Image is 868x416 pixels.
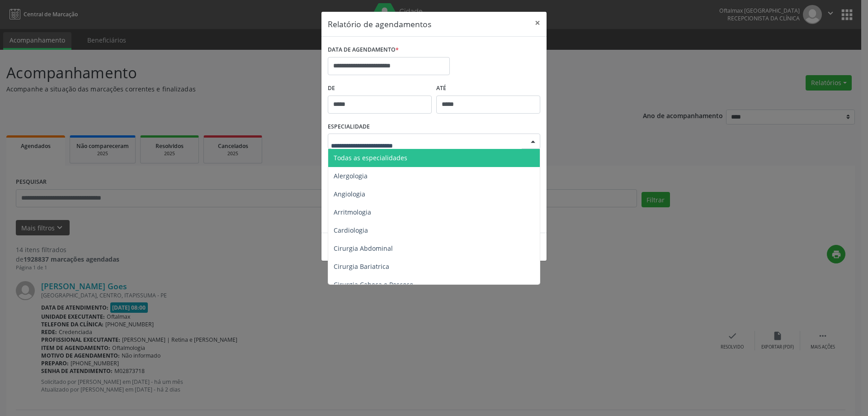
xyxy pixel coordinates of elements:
span: Alergologia [334,172,368,180]
span: Cirurgia Cabeça e Pescoço [334,280,413,289]
label: De [328,81,432,96]
span: Cirurgia Bariatrica [334,262,389,271]
span: Cardiologia [334,226,368,234]
label: DATA DE AGENDAMENTO [328,43,399,57]
span: Arritmologia [334,208,371,216]
button: Close [528,12,547,34]
h5: Relatório de agendamentos [328,18,431,30]
span: Todas as especialidades [334,153,407,162]
span: Cirurgia Abdominal [334,244,393,253]
label: ATÉ [436,81,540,96]
span: Angiologia [334,190,365,198]
label: ESPECIALIDADE [328,120,370,134]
